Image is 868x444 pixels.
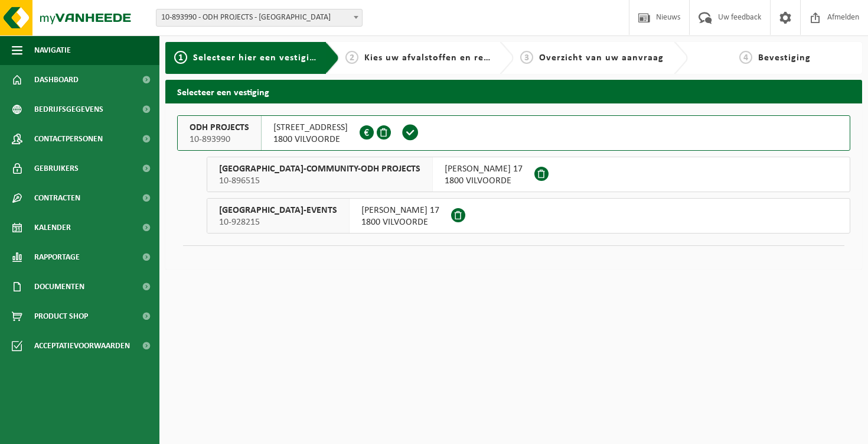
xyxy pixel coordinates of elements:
[758,53,811,63] span: Bevestiging
[165,80,862,103] h2: Selecteer een vestiging
[34,213,71,242] span: Kalender
[34,242,80,272] span: Rapportage
[445,163,523,175] span: [PERSON_NAME] 17
[190,122,249,134] span: ODH PROJECTS
[34,124,103,154] span: Contactpersonen
[156,9,362,26] span: 10-893990 - ODH PROJECTS - VILVOORDE
[34,272,84,302] span: Documenten
[361,205,439,216] span: [PERSON_NAME] 17
[174,51,187,64] span: 1
[273,134,348,145] span: 1800 VILVOORDE
[273,122,348,134] span: [STREET_ADDRESS]
[34,302,88,331] span: Product Shop
[739,51,752,64] span: 4
[345,51,358,64] span: 2
[6,418,197,444] iframe: chat widget
[520,51,533,64] span: 3
[219,175,420,187] span: 10-896515
[193,53,321,63] span: Selecteer hier een vestiging
[34,95,103,124] span: Bedrijfsgegevens
[219,205,337,216] span: [GEOGRAPHIC_DATA]-EVENTS
[361,216,439,228] span: 1800 VILVOORDE
[34,65,79,95] span: Dashboard
[34,154,79,183] span: Gebruikers
[207,198,850,234] button: [GEOGRAPHIC_DATA]-EVENTS 10-928215 [PERSON_NAME] 171800 VILVOORDE
[34,35,71,65] span: Navigatie
[156,9,363,27] span: 10-893990 - ODH PROJECTS - VILVOORDE
[34,331,130,361] span: Acceptatievoorwaarden
[539,53,664,63] span: Overzicht van uw aanvraag
[219,216,337,228] span: 10-928215
[34,183,80,213] span: Contracten
[364,53,527,63] span: Kies uw afvalstoffen en recipiënten
[207,157,850,192] button: [GEOGRAPHIC_DATA]-COMMUNITY-ODH PROJECTS 10-896515 [PERSON_NAME] 171800 VILVOORDE
[190,134,249,145] span: 10-893990
[219,163,420,175] span: [GEOGRAPHIC_DATA]-COMMUNITY-ODH PROJECTS
[445,175,523,187] span: 1800 VILVOORDE
[177,115,850,151] button: ODH PROJECTS 10-893990 [STREET_ADDRESS]1800 VILVOORDE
